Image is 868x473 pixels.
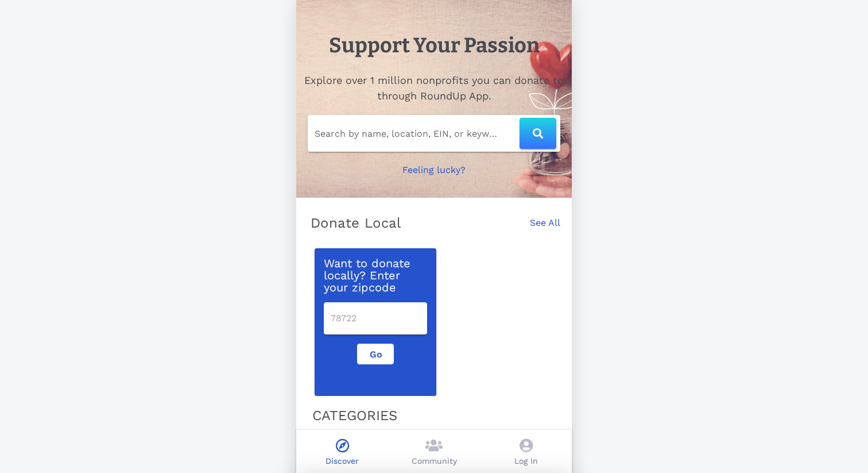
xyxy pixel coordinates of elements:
p: Want to donate locally? Enter your zipcode [324,257,427,293]
h1: Support Your Passion [329,30,540,61]
p: Donate Local [311,214,401,232]
p: Community [412,455,457,467]
button: Go [357,344,394,364]
span: Go [367,349,384,360]
p: CATEGORIES [312,405,556,426]
h2: Explore over 1 million nonprofits you can donate to through RoundUp App. [303,72,565,103]
a: See All [530,216,560,241]
p: Discover [325,455,359,467]
p: Feeling lucky? [402,163,466,177]
input: 78722 [331,309,420,328]
p: Log In [514,455,538,467]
